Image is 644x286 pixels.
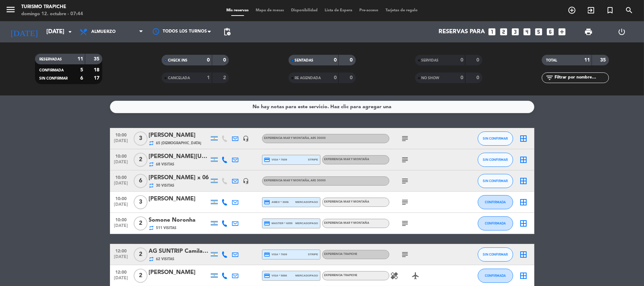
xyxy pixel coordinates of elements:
[545,74,554,82] i: filter_list
[401,219,410,228] i: subject
[5,24,43,40] i: [DATE]
[112,202,130,210] span: [DATE]
[94,68,101,72] strong: 18
[558,27,567,36] i: add_box
[112,173,130,181] span: 10:00
[520,272,528,280] i: border_all
[149,131,209,140] div: [PERSON_NAME]
[149,140,155,146] i: repeat
[546,27,555,36] i: looks_6
[112,223,130,232] span: [DATE]
[485,200,506,204] span: CONFIRMADA
[523,27,532,36] i: looks_4
[600,58,607,63] strong: 35
[460,58,463,63] strong: 0
[264,157,287,163] span: visa * 7609
[488,27,497,36] i: looks_one
[499,27,509,36] i: looks_two
[264,199,289,205] span: amex * 3006
[134,269,147,283] span: 2
[77,57,83,62] strong: 11
[134,132,147,146] span: 3
[520,219,528,228] i: border_all
[112,181,130,189] span: [DATE]
[223,58,227,63] strong: 0
[112,268,130,276] span: 12:00
[112,246,130,255] span: 12:00
[390,272,399,280] i: healing
[295,200,318,204] span: mercadopago
[134,195,147,209] span: 3
[460,75,463,80] strong: 0
[295,59,314,62] span: SENTADAS
[207,58,210,63] strong: 0
[149,152,209,161] div: [PERSON_NAME][US_STATE] x 2([PERSON_NAME])- AGENCIA SUNTRIP
[134,216,147,230] span: 2
[412,272,420,280] i: airplanemode_active
[295,221,318,226] span: mercadopago
[476,75,481,80] strong: 0
[264,251,271,258] i: credit_card
[134,247,147,262] span: 2
[478,269,513,283] button: CONFIRMADA
[66,28,74,36] i: arrow_drop_down
[149,162,155,167] i: repeat
[91,29,116,34] span: Almuerzo
[264,179,326,182] span: EXPERIENCIA MAR Y MONTAÑA
[554,74,609,82] input: Filtrar por nombre...
[520,198,528,206] i: border_all
[288,8,321,12] span: Disponibilidad
[356,8,382,12] span: Pre-acceso
[264,220,293,227] span: master * 6059
[520,177,528,185] i: border_all
[243,178,249,184] i: headset_mic
[625,6,633,14] i: search
[324,253,358,256] span: EXPERIENCIA TRAPICHE
[223,75,227,80] strong: 2
[112,255,130,263] span: [DATE]
[80,76,83,81] strong: 6
[223,8,252,12] span: Mis reservas
[309,179,326,182] span: , ARS 30000
[401,177,410,185] i: subject
[485,274,506,278] span: CONFIRMADA
[511,27,520,36] i: looks_3
[253,103,391,111] div: No hay notas para este servicio. Haz clic para agregar una
[321,8,356,12] span: Lista de Espera
[264,199,271,205] i: credit_card
[39,77,68,80] span: SIN CONFIRMAR
[324,158,370,161] span: EXPERIENCIA MAR Y MONTAÑA
[401,198,410,206] i: subject
[112,160,130,168] span: [DATE]
[483,252,508,256] span: SIN CONFIRMAR
[5,4,16,17] button: menu
[112,139,130,147] span: [DATE]
[264,157,271,163] i: credit_card
[334,75,337,80] strong: 0
[439,29,485,35] span: Reservas para
[478,132,513,146] button: SIN CONFIRMAR
[478,247,513,262] button: SIN CONFIRMAR
[5,4,16,15] i: menu
[243,135,249,142] i: headset_mic
[264,273,271,279] i: credit_card
[308,252,318,257] span: stripe
[156,140,202,146] span: 65 [DEMOGRAPHIC_DATA]
[478,174,513,188] button: SIN CONFIRMAR
[149,247,209,256] div: AG SUNTRIP Camila Boncristiano Magni X2
[94,76,101,81] strong: 17
[156,183,175,188] span: 30 Visitas
[207,75,210,80] strong: 1
[520,134,528,143] i: border_all
[94,57,101,62] strong: 35
[21,4,83,11] div: Turismo Trapiche
[264,137,326,140] span: EXPERIENCIA MAR Y MONTAÑA
[483,179,508,183] span: SIN CONFIRMAR
[324,222,370,224] span: EXPERIENCIA MAR Y MONTAÑA
[324,274,358,277] span: EXPERIENCIA TRAPICHE
[112,194,130,202] span: 10:00
[534,27,544,36] i: looks_5
[478,153,513,167] button: SIN CONFIRMAR
[618,28,626,36] i: power_settings_new
[546,59,557,62] span: TOTAL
